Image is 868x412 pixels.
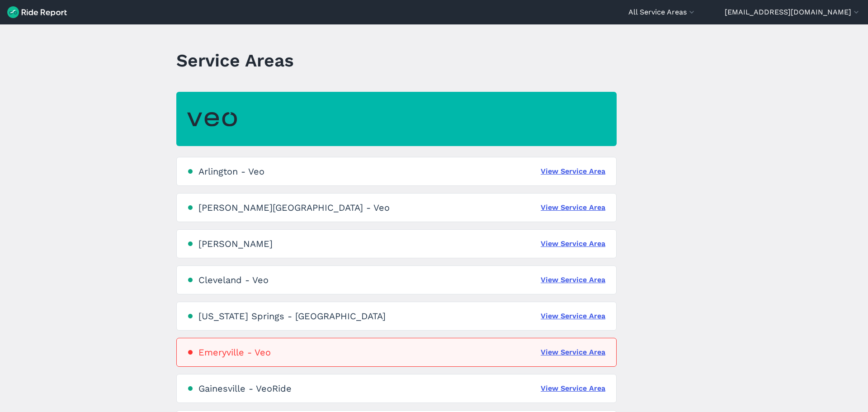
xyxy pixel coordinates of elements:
button: [EMAIL_ADDRESS][DOMAIN_NAME] [725,7,861,18]
div: Gainesville - VeoRide [198,383,292,394]
a: View Service Area [541,383,605,394]
img: Ride Report [7,6,67,18]
h1: Service Areas [176,48,294,73]
div: Arlington - Veo [198,166,264,177]
div: [PERSON_NAME] [198,238,273,249]
div: [PERSON_NAME][GEOGRAPHIC_DATA] - Veo [198,202,390,213]
a: View Service Area [541,347,605,358]
div: Cleveland - Veo [198,275,269,285]
a: View Service Area [541,238,605,249]
div: Emeryville - Veo [198,347,271,358]
a: View Service Area [541,311,605,322]
div: [US_STATE] Springs - [GEOGRAPHIC_DATA] [198,311,386,322]
button: All Service Areas [628,7,696,18]
a: View Service Area [541,202,605,213]
a: View Service Area [541,275,605,285]
a: View Service Area [541,166,605,177]
img: Veo [187,107,237,132]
